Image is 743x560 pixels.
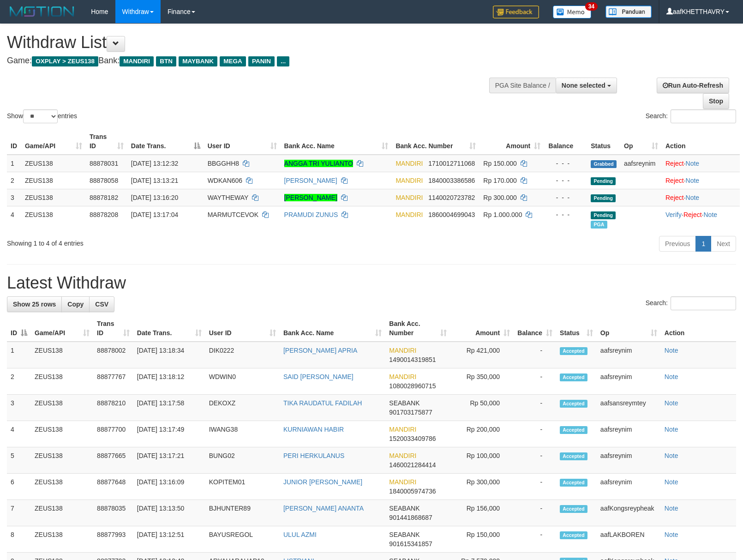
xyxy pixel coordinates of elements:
td: Rp 150,000 [450,526,514,553]
span: Copy 1840003386586 to clipboard [428,177,475,184]
td: aafsreynim [597,368,661,395]
td: ZEUS138 [21,206,86,232]
span: [DATE] 13:12:32 [131,160,178,167]
th: ID: activate to sort column descending [7,315,31,342]
td: · [662,172,740,189]
td: - [514,474,556,500]
td: - [514,526,556,553]
td: 4 [7,421,31,447]
div: Showing 1 to 4 of 4 entries [7,235,303,248]
td: · · [662,206,740,232]
span: MANDIRI [389,347,416,354]
a: Note [665,478,678,486]
td: [DATE] 13:17:21 [133,447,205,474]
a: Note [686,160,700,167]
a: Note [665,452,678,459]
th: Bank Acc. Number: activate to sort column ascending [385,315,450,342]
th: Bank Acc. Number: activate to sort column ascending [392,128,479,155]
td: · [662,155,740,172]
label: Show entries [7,109,77,123]
a: JUNIOR [PERSON_NAME] [283,478,362,486]
td: - [514,342,556,368]
button: None selected [556,78,617,93]
span: MANDIRI [395,194,423,201]
input: Search: [671,296,736,310]
th: Status: activate to sort column ascending [556,315,597,342]
th: ID [7,128,21,155]
td: BJHUNTER89 [205,500,280,526]
a: Note [703,211,717,218]
td: · [662,189,740,206]
th: Date Trans.: activate to sort column descending [127,128,204,155]
span: 88878058 [90,177,118,184]
span: Accepted [560,373,587,381]
span: 88878208 [90,211,118,218]
a: ANGGA TRI YULIANTO [284,160,353,167]
td: - [514,421,556,447]
a: [PERSON_NAME] [284,177,337,184]
td: DIK0222 [205,342,280,368]
td: 1 [7,342,31,368]
td: ZEUS138 [31,526,93,553]
td: Rp 156,000 [450,500,514,526]
img: MOTION_logo.png [7,5,77,18]
td: IWANG38 [205,421,280,447]
td: 4 [7,206,21,232]
a: SAID [PERSON_NAME] [283,373,354,380]
td: Rp 350,000 [450,368,514,395]
a: [PERSON_NAME] ANANTA [283,505,364,512]
a: TIKA RAUDATUL FADILAH [283,399,362,407]
span: Copy 1840005974736 to clipboard [389,488,436,495]
span: Pending [591,194,616,202]
select: Showentries [23,109,58,123]
a: Reject [683,211,702,218]
span: MANDIRI [389,426,416,433]
td: aafsreynim [597,421,661,447]
span: Marked by aafsolysreylen [591,221,607,229]
td: 88877700 [93,421,133,447]
th: Bank Acc. Name: activate to sort column ascending [281,128,392,155]
span: MARMUTCEVOK [208,211,258,218]
td: aafsreynim [597,447,661,474]
a: Verify [665,211,682,218]
th: Amount: activate to sort column ascending [479,128,544,155]
span: SEABANK [389,399,419,407]
span: Copy 901615341857 to clipboard [389,540,432,548]
a: 1 [695,236,711,252]
img: Button%20Memo.svg [553,6,592,18]
h1: Withdraw List [7,33,486,52]
a: [PERSON_NAME] APRIA [283,347,357,354]
a: CSV [89,296,114,312]
td: DEKOXZ [205,395,280,421]
a: Note [665,531,678,538]
input: Search: [671,109,736,123]
td: 88878002 [93,342,133,368]
span: Copy [67,301,84,308]
th: Op: activate to sort column ascending [597,315,661,342]
h1: Latest Withdraw [7,274,736,292]
a: Reject [665,177,684,184]
img: Feedback.jpg [493,6,539,18]
span: None selected [562,82,605,89]
span: MANDIRI [389,452,416,459]
td: ZEUS138 [31,395,93,421]
a: PERI HERKULANUS [283,452,344,459]
td: - [514,447,556,474]
a: Note [665,373,678,380]
span: MANDIRI [389,373,416,380]
td: Rp 50,000 [450,395,514,421]
td: aafsansreymtey [597,395,661,421]
span: Copy 901441868687 to clipboard [389,514,432,521]
span: SEABANK [389,505,419,512]
td: 7 [7,500,31,526]
span: [DATE] 13:17:04 [131,211,178,218]
th: User ID: activate to sort column ascending [204,128,281,155]
span: [DATE] 13:13:21 [131,177,178,184]
td: aafKongsreypheak [597,500,661,526]
span: Copy 1490014319851 to clipboard [389,356,436,363]
td: - [514,500,556,526]
th: Date Trans.: activate to sort column ascending [133,315,205,342]
td: aafsreynim [597,474,661,500]
td: WDWIN0 [205,368,280,395]
span: Copy 1140020723782 to clipboard [428,194,475,201]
